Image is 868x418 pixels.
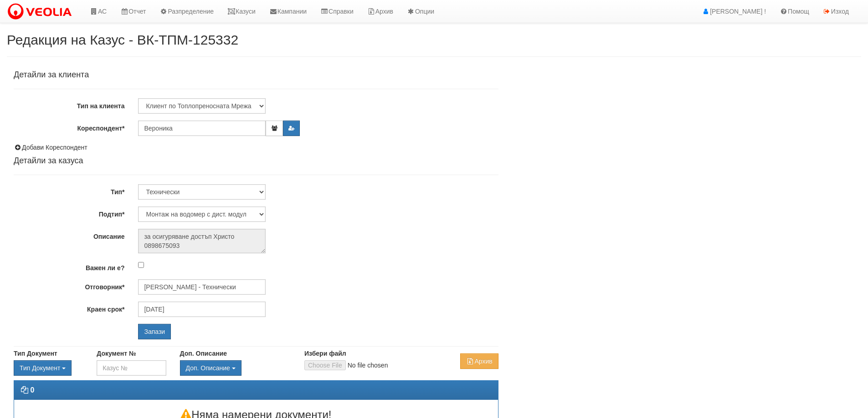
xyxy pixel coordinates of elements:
label: Тип на клиента [7,98,131,111]
input: ЕГН/Име/Адрес/Аб.№/Парт.№/Тел./Email [138,121,266,136]
div: Двоен клик, за изчистване на избраната стойност. [14,360,83,376]
button: Доп. Описание [180,360,241,376]
input: Търсене по Име / Имейл [138,279,266,295]
button: Тип Документ [14,360,72,376]
label: Отговорник* [7,279,131,292]
h2: Редакция на Казус - ВК-ТПМ-125332 [7,32,861,47]
h4: Детайли за казуса [14,156,498,166]
div: Добави Кореспондент [14,143,498,152]
label: Документ № [97,349,136,358]
input: Запази [138,324,171,339]
label: Кореспондент* [7,121,131,133]
label: Избери файл [304,349,346,358]
img: VeoliaLogo.png [7,2,76,21]
label: Важен ли е? [7,260,131,272]
input: Казус № [97,360,166,376]
textarea: за осигуряване достъп Христо 0898675093 [138,229,266,253]
h4: Детайли за клиента [14,71,498,80]
strong: 0 [30,386,34,394]
span: Доп. Описание [186,364,230,372]
label: Краен срок* [7,302,131,314]
label: Описание [7,229,131,241]
span: Тип Документ [20,364,60,372]
div: Двоен клик, за изчистване на избраната стойност. [180,360,291,376]
label: Доп. Описание [180,349,227,358]
button: Архив [460,353,498,369]
label: Подтип* [7,206,131,219]
label: Тип Документ [14,349,57,358]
